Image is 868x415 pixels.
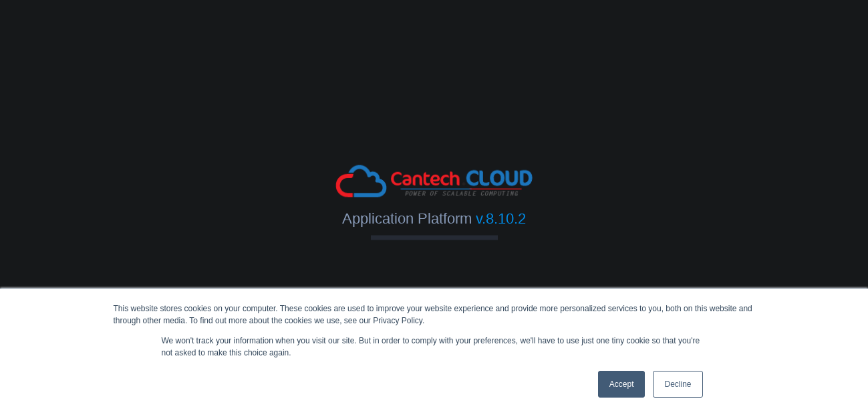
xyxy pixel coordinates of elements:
[476,210,526,227] span: v.8.10.2
[598,371,645,398] a: Accept
[162,335,707,359] p: We won't track your information when you visit our site. But in order to comply with your prefere...
[334,163,535,200] img: logo.png
[653,371,702,398] a: Decline
[342,210,472,227] span: Application Platform
[114,303,755,327] div: This website stores cookies on your computer. These cookies are used to improve your website expe...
